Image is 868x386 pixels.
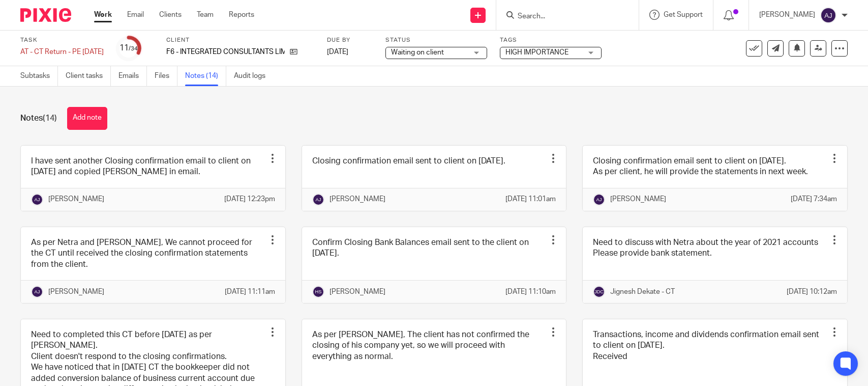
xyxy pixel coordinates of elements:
[225,287,275,297] p: [DATE] 11:11am
[610,194,666,204] p: [PERSON_NAME]
[20,47,104,57] div: AT - CT Return - PE 30-11-2024
[505,194,556,204] p: [DATE] 11:01am
[517,12,608,21] input: Search
[20,8,71,22] img: Pixie
[118,66,147,86] a: Emails
[234,66,273,86] a: Audit logs
[197,10,214,20] a: Team
[20,36,104,44] label: Task
[312,286,324,298] img: svg%3E
[505,287,556,297] p: [DATE] 11:10am
[129,46,138,51] small: /34
[820,7,836,23] img: svg%3E
[391,49,444,56] span: Waiting on client
[610,287,675,297] p: Jignesh Dekate - CT
[385,36,487,44] label: Status
[155,66,177,86] a: Files
[20,113,57,124] h1: Notes
[166,36,314,44] label: Client
[66,66,111,86] a: Client tasks
[787,287,837,297] p: [DATE] 10:12am
[327,48,348,56] span: [DATE]
[593,286,605,298] img: svg%3E
[48,194,104,204] p: [PERSON_NAME]
[312,194,324,206] img: svg%3E
[500,36,602,44] label: Tags
[159,10,182,20] a: Clients
[330,194,385,204] p: [PERSON_NAME]
[759,10,815,20] p: [PERSON_NAME]
[20,66,58,86] a: Subtasks
[791,194,837,204] p: [DATE] 7:34am
[20,47,104,57] div: AT - CT Return - PE [DATE]
[127,10,144,20] a: Email
[505,49,568,56] span: HIGH IMPORTANCE
[593,194,605,206] img: svg%3E
[229,10,254,20] a: Reports
[330,287,385,297] p: [PERSON_NAME]
[166,47,285,57] p: F6 - INTEGRATED CONSULTANTS LIMITED
[31,194,43,206] img: svg%3E
[43,114,57,122] span: (14)
[224,194,275,204] p: [DATE] 12:23pm
[185,66,226,86] a: Notes (14)
[31,286,43,298] img: svg%3E
[67,107,107,130] button: Add note
[119,42,138,54] div: 11
[48,287,104,297] p: [PERSON_NAME]
[664,11,703,18] span: Get Support
[327,36,373,44] label: Due by
[94,10,112,20] a: Work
